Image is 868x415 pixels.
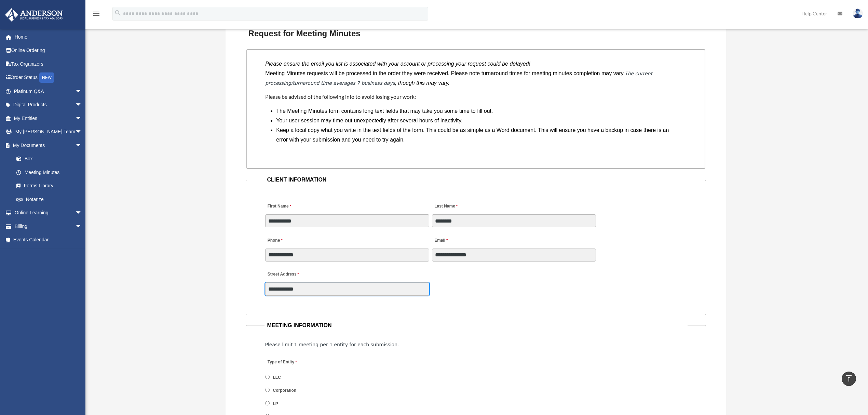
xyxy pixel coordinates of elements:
i: , though this may vary. [395,80,450,86]
li: The Meeting Minutes form contains long text fields that may take you some time to fill out. [276,106,681,116]
label: Corporation [271,388,299,394]
a: Box [10,152,92,166]
label: LLC [271,375,284,381]
a: Billingarrow_drop_down [5,219,92,233]
a: menu [92,12,100,18]
a: vertical_align_top [842,372,856,386]
a: Home [5,30,92,44]
legend: CLIENT INFORMATION [265,175,688,185]
img: Anderson Advisors Platinum Portal [3,8,65,22]
li: Your user session may time out unexpectedly after several hours of inactivity. [276,116,681,125]
a: Meeting Minutes [10,165,89,179]
i: search [114,9,122,17]
label: Type of Entity [265,358,330,367]
h4: Please be advised of the following info to avoid losing your work: [265,93,686,101]
label: Email [432,236,449,245]
span: arrow_drop_down [75,206,89,220]
a: My [PERSON_NAME] Teamarrow_drop_down [5,125,92,139]
h3: Request for Meeting Minutes [246,26,706,41]
a: Digital Productsarrow_drop_down [5,98,92,112]
label: Phone [265,236,284,245]
i: Please ensure the email you list is associated with your account or processing your request could... [265,61,530,67]
p: Meeting Minutes requests will be processed in the order they were received. Please note turnaroun... [265,69,686,88]
a: Forms Library [10,179,92,193]
span: arrow_drop_down [75,111,89,125]
i: vertical_align_top [845,374,853,383]
span: arrow_drop_down [75,125,89,139]
img: User Pic [853,9,863,18]
label: Street Address [265,270,330,279]
span: arrow_drop_down [75,98,89,112]
li: Keep a local copy what you write in the text fields of the form. This could be as simple as a Wor... [276,125,681,145]
a: My Documentsarrow_drop_down [5,138,92,152]
a: Notarize [10,192,92,206]
span: arrow_drop_down [75,84,89,98]
legend: MEETING INFORMATION [265,321,688,330]
span: Please limit 1 meeting per 1 entity for each submission. [265,342,399,347]
i: menu [92,10,100,18]
label: LP [271,401,281,407]
label: First Name [265,202,293,211]
span: arrow_drop_down [75,138,89,152]
a: Online Ordering [5,44,92,57]
div: NEW [39,72,54,83]
a: Tax Organizers [5,57,92,71]
a: Order StatusNEW [5,71,92,85]
a: Online Learningarrow_drop_down [5,206,92,220]
span: arrow_drop_down [75,219,89,233]
a: Events Calendar [5,233,92,247]
a: My Entitiesarrow_drop_down [5,111,92,125]
a: Platinum Q&Aarrow_drop_down [5,84,92,98]
label: Last Name [432,202,459,211]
